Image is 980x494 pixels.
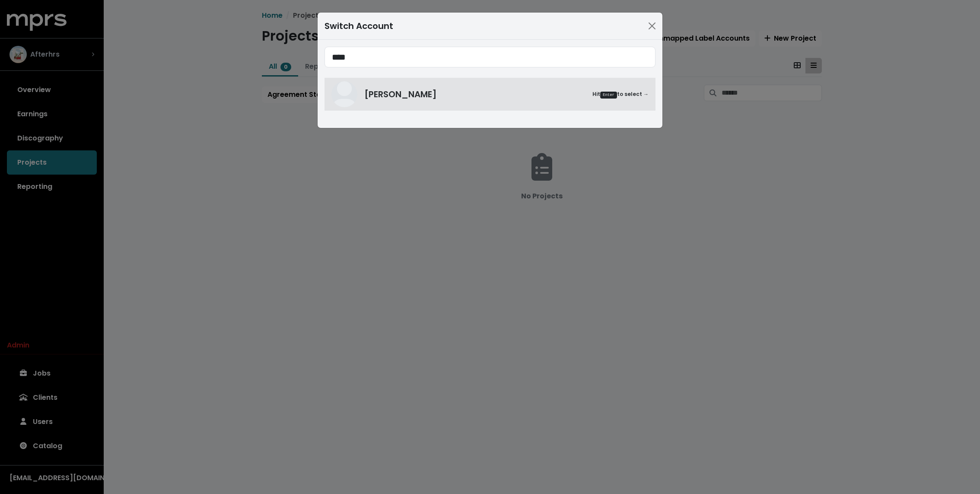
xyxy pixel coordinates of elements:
small: Hit to select → [592,90,649,99]
a: Jeff Gunnell[PERSON_NAME]HitEnterto select → [325,78,655,111]
button: Close [645,19,659,33]
span: [PERSON_NAME] [364,88,437,101]
div: Switch Account [325,19,393,32]
kbd: Enter [600,92,617,99]
img: Jeff Gunnell [331,81,357,107]
input: Search accounts [325,47,655,67]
